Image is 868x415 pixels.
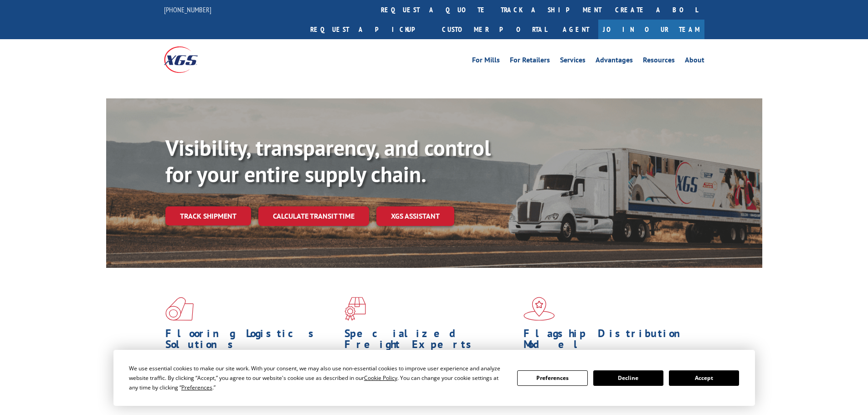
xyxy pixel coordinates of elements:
[593,370,663,386] button: Decline
[129,364,506,392] div: We use essential cookies to make our site work. With your consent, we may also use non-essential ...
[524,328,696,354] h1: Flagship Distribution Model
[435,20,554,39] a: Customer Portal
[113,350,755,406] div: Cookie Consent Prompt
[598,20,704,39] a: Join Our Team
[524,297,555,321] img: xgs-icon-flagship-distribution-model-red
[344,328,517,354] h1: Specialized Freight Experts
[376,206,454,226] a: XGS ASSISTANT
[165,133,491,188] b: Visibility, transparency, and control for your entire supply chain.
[364,374,397,382] span: Cookie Policy
[643,56,675,67] a: Resources
[165,328,338,354] h1: Flooring Logistics Solutions
[510,56,550,67] a: For Retailers
[165,297,194,321] img: xgs-icon-total-supply-chain-intelligence-red
[554,20,598,39] a: Agent
[344,297,366,321] img: xgs-icon-focused-on-flooring-red
[596,56,633,67] a: Advantages
[164,5,211,14] a: [PHONE_NUMBER]
[472,56,500,67] a: For Mills
[181,384,212,391] span: Preferences
[165,206,251,225] a: Track shipment
[560,56,586,67] a: Services
[685,56,704,67] a: About
[517,370,587,386] button: Preferences
[258,206,369,226] a: Calculate transit time
[303,20,435,39] a: Request a pickup
[669,370,739,386] button: Accept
